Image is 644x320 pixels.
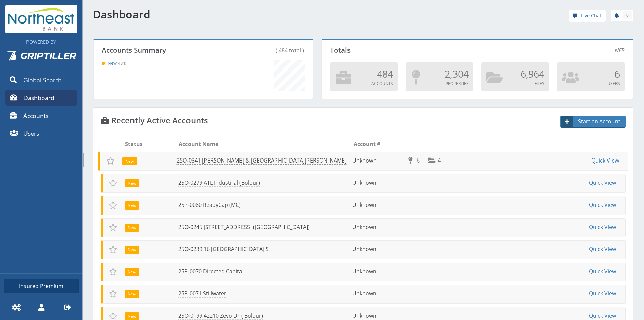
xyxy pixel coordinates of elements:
[109,245,117,254] span: Add to Favorites
[109,223,117,231] span: Add to Favorites
[589,268,616,275] a: Quick View
[354,140,406,148] li: Account #
[589,290,616,297] a: Quick View
[569,10,606,24] div: help
[5,107,77,124] a: Accounts
[438,157,441,164] span: 4
[562,81,620,87] p: Users
[5,90,77,106] a: Dashboard
[128,313,136,319] span: New
[5,72,77,88] a: Global Search
[179,140,352,148] li: Account Name
[128,225,136,231] span: New
[99,60,126,66] a: New(484)
[589,201,616,209] a: Quick View
[589,312,616,319] a: Quick View
[0,45,82,70] a: Griptiller
[445,67,469,80] span: 2,304
[614,67,620,80] span: 6
[5,5,77,33] img: NEB
[101,116,208,125] h4: Recently Active Accounts
[178,245,269,253] a: 25O-0239 16 [GEOGRAPHIC_DATA] S
[352,201,405,209] li: Unknown
[589,179,616,186] a: Quick View
[178,290,226,298] a: 25P-0071 Stillwater
[352,156,405,165] li: Unknown
[178,179,260,187] a: 25O-0279 ATL Industrial (Bolour)
[23,111,48,120] span: Accounts
[352,267,405,275] li: Unknown
[23,93,54,102] span: Dashboard
[352,289,405,298] li: Unknown
[128,269,136,275] span: New
[352,223,405,231] li: Unknown
[178,223,310,231] a: 25O-0245 [STREET_ADDRESS] ([GEOGRAPHIC_DATA])
[606,8,633,22] div: notifications
[109,312,117,320] span: Add to Favorites
[574,117,625,125] span: Start an Account
[352,245,405,253] li: Unknown
[5,125,77,141] a: Users
[128,291,136,297] span: New
[99,60,126,66] span: New
[128,180,136,186] span: New
[109,268,117,276] span: Add to Favorites
[225,46,305,54] div: ( 484 total )
[128,247,136,253] span: New
[569,10,606,22] a: Live Chat
[417,157,420,164] span: 6
[23,129,39,138] span: Users
[521,67,544,80] span: 6,964
[335,81,393,87] p: Accounts
[178,268,244,275] a: 25P-0070 Directed Capital
[589,223,616,231] a: Quick View
[560,116,626,128] a: Start an Account
[615,46,625,54] span: NEB
[128,202,136,209] span: New
[109,201,117,209] span: Add to Favorites
[486,81,544,87] p: Files
[4,279,79,293] a: Insured Premium
[107,157,115,165] span: Add to Favorites
[377,67,393,80] span: 484
[352,179,405,187] li: Unknown
[125,158,134,164] span: New
[611,10,633,21] a: 0
[589,245,616,253] a: Quick View
[177,157,347,165] a: 25O-0341 [PERSON_NAME] & [GEOGRAPHIC_DATA][PERSON_NAME]
[352,312,405,320] li: Unknown
[591,157,619,164] a: Quick View
[178,312,263,320] a: 25O-0199 42210 Zevo Dr ( Bolour)
[626,12,629,18] span: 0
[125,140,178,148] li: Status
[178,201,241,209] a: 25P-0080 ReadyCap (MC)
[109,179,117,187] span: Add to Favorites
[109,290,117,298] span: Add to Favorites
[23,76,62,84] span: Global Search
[411,81,469,87] p: Properties
[117,60,126,66] span: (484)
[102,46,217,54] p: Accounts Summary
[23,39,59,45] span: Powered By
[93,8,359,20] h1: Dashboard
[330,46,473,54] p: Totals
[581,12,601,19] span: Live Chat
